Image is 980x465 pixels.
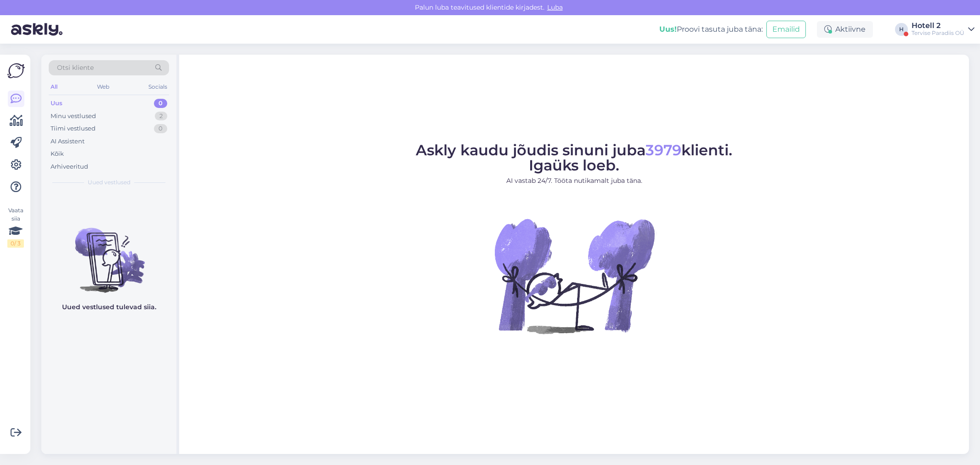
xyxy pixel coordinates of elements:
div: Kõik [51,149,64,159]
div: Uus [51,99,62,108]
div: All [49,81,59,93]
span: Uued vestlused [88,178,130,187]
div: Vaata siia [7,206,24,248]
span: Askly kaudu jõudis sinuni juba klienti. Igaüks loeb. [416,141,732,174]
div: 0 [154,99,167,108]
div: Tervise Paradiis OÜ [912,29,964,37]
img: No chats [41,211,176,294]
span: 3979 [646,141,681,159]
div: Arhiveeritud [51,162,88,171]
div: Web [95,81,111,93]
span: Luba [544,3,566,11]
div: Aktiivne [817,21,873,38]
img: Askly Logo [7,62,25,79]
span: Otsi kliente [57,63,94,73]
div: Hotell 2 [912,22,964,29]
div: Socials [147,81,169,93]
b: Uus! [659,25,677,34]
p: Uued vestlused tulevad siia. [62,302,156,312]
div: Tiimi vestlused [51,124,96,133]
p: AI vastab 24/7. Tööta nutikamalt juba täna. [416,176,732,186]
button: Emailid [766,21,806,38]
div: 0 / 3 [7,239,24,248]
div: H [895,23,908,36]
a: Hotell 2Tervise Paradiis OÜ [912,22,974,37]
img: No Chat active [492,193,657,358]
div: 2 [155,112,167,121]
div: Proovi tasuta juba täna: [659,24,763,35]
div: 0 [154,124,167,133]
div: AI Assistent [51,137,85,146]
div: Minu vestlused [51,112,96,121]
